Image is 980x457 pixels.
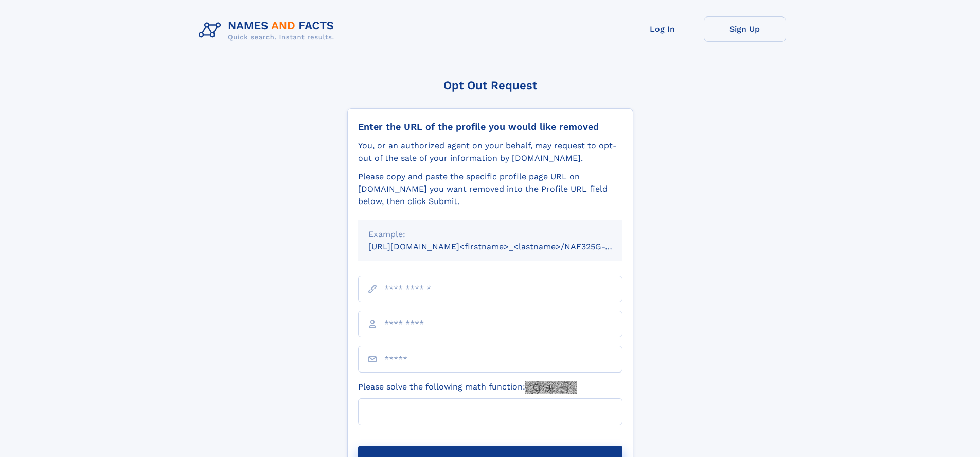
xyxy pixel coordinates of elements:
[368,242,642,251] small: [URL][DOMAIN_NAME]<firstname>_<lastname>/NAF325G-xxxxxxxx
[194,16,343,44] img: Logo Names and Facts
[358,171,622,208] div: Please copy and paste the specific profile page URL on [DOMAIN_NAME] you want removed into the Pr...
[368,228,612,241] div: Example:
[358,140,622,164] div: You, or an authorized agent on your behalf, may request to opt-out of the sale of your informatio...
[358,121,622,132] div: Enter the URL of the profile you would like removed
[621,16,704,42] a: Log In
[358,381,577,394] label: Please solve the following math function:
[347,79,633,92] div: Opt Out Request
[704,16,786,42] a: Sign Up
